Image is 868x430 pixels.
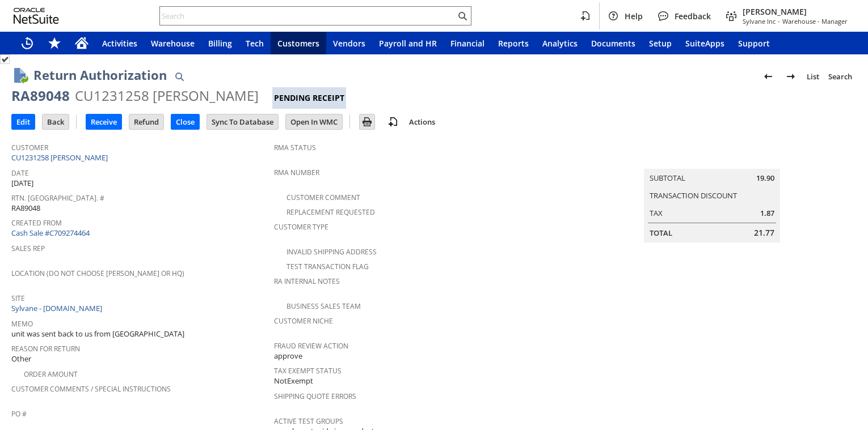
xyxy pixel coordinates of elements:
[274,276,340,286] a: RA Internal Notes
[11,193,104,203] a: Rtn. [GEOGRAPHIC_DATA]. #
[286,301,361,311] a: Business Sales Team
[160,9,456,23] input: Search
[102,38,137,49] span: Activities
[11,344,80,354] a: Reason For Return
[129,114,163,129] input: Refund
[24,369,78,379] a: Order Amount
[11,228,90,238] a: Cash Sale #C709274464
[11,168,29,178] a: Date
[11,269,184,278] a: Location (Do Not Choose [PERSON_NAME] or HQ)
[207,114,278,129] input: Sync To Database
[274,376,313,386] span: NotExempt
[274,416,343,426] a: Active Test Groups
[11,319,33,329] a: Memo
[48,36,61,50] svg: Shortcuts
[760,208,774,219] span: 1.87
[274,316,333,326] a: Customer Niche
[738,38,770,49] span: Support
[731,32,777,54] a: Support
[754,227,774,239] span: 21.77
[11,218,62,228] a: Created From
[41,32,68,54] div: Shortcuts
[386,115,400,129] img: add-record.svg
[584,32,642,54] a: Documents
[144,32,201,54] a: Warehouse
[274,351,302,361] span: approve
[743,6,848,17] span: [PERSON_NAME]
[11,143,48,152] a: Customer
[778,17,780,25] span: -
[685,38,724,49] span: SuiteApps
[824,67,857,86] a: Search
[679,32,731,54] a: SuiteApps
[650,228,672,238] a: Total
[239,32,271,54] a: Tech
[151,38,195,49] span: Warehouse
[11,409,27,419] a: PO #
[12,114,35,129] input: Edit
[201,32,239,54] a: Billing
[802,67,824,86] a: List
[20,36,34,50] svg: Recent Records
[11,178,33,189] span: [DATE]
[208,38,232,49] span: Billing
[650,190,737,201] a: Transaction Discount
[11,329,184,339] span: unit was sent back to us from [GEOGRAPHIC_DATA]
[491,32,536,54] a: Reports
[642,32,679,54] a: Setup
[14,8,59,24] svg: logo
[333,38,365,49] span: Vendors
[444,32,491,54] a: Financial
[498,38,529,49] span: Reports
[542,38,578,49] span: Analytics
[11,354,31,364] span: Other
[11,203,40,214] span: RA89048
[743,17,776,25] span: Sylvane Inc
[274,391,356,401] a: Shipping Quote Errors
[11,384,171,394] a: Customer Comments / Special Instructions
[274,222,328,232] a: Customer Type
[11,87,70,105] div: RA89048
[171,114,199,129] input: Close
[286,262,369,271] a: Test Transaction Flag
[360,114,374,129] input: Print
[43,114,69,129] input: Back
[784,70,798,83] img: Next
[782,17,848,25] span: Warehouse - Manager
[372,32,444,54] a: Payroll and HR
[11,152,111,163] a: CU1231258 [PERSON_NAME]
[650,208,663,218] a: Tax
[11,244,45,253] a: Sales Rep
[274,143,316,152] a: RMA Status
[379,38,437,49] span: Payroll and HR
[360,115,374,129] img: Print
[272,87,346,109] div: Pending Receipt
[644,151,780,169] caption: Summary
[404,117,440,127] a: Actions
[11,293,25,303] a: Site
[271,32,326,54] a: Customers
[326,32,372,54] a: Vendors
[75,36,89,50] svg: Home
[286,193,360,202] a: Customer Comment
[274,366,342,376] a: Tax Exempt Status
[277,38,319,49] span: Customers
[274,168,319,177] a: RMA Number
[456,9,469,23] svg: Search
[650,173,685,183] a: Subtotal
[591,38,635,49] span: Documents
[761,70,775,83] img: Previous
[33,66,167,84] h1: Return Authorization
[68,32,95,54] a: Home
[286,207,375,217] a: Replacement Requested
[95,32,144,54] a: Activities
[286,114,342,129] input: Open In WMC
[536,32,584,54] a: Analytics
[450,38,484,49] span: Financial
[246,38,264,49] span: Tech
[756,173,774,184] span: 19.90
[11,303,105,313] a: Sylvane - [DOMAIN_NAME]
[86,114,121,129] input: Receive
[75,87,259,105] div: CU1231258 [PERSON_NAME]
[625,11,643,22] span: Help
